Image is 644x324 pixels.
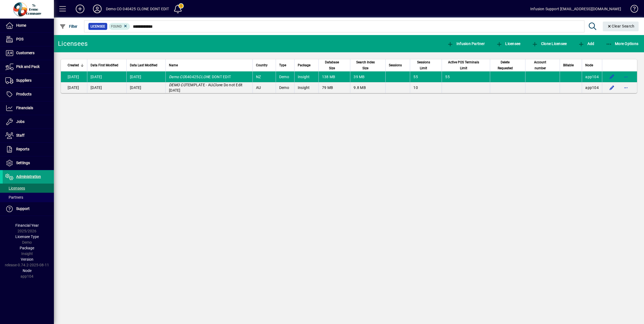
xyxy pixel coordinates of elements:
span: Customers [16,51,34,55]
div: Data Last Modified [130,62,162,68]
span: Country [256,62,268,68]
a: Pick and Pack [3,60,54,74]
a: Reports [3,143,54,156]
button: More options [622,83,630,92]
div: Data First Modified [91,62,123,68]
div: Account number [529,59,556,71]
button: Edit [608,83,616,92]
div: Licensees [58,39,88,48]
td: [DATE] [61,71,87,82]
span: Node [585,62,593,68]
span: Licensee [496,42,521,46]
em: CO [180,75,185,79]
div: Demo CO 040425 CLONE DONT EDIT [106,5,169,13]
td: 138 MB [318,71,350,82]
span: Created [68,62,79,68]
td: [DATE] [87,71,126,82]
a: Home [3,19,54,32]
span: Financials [16,106,33,110]
div: Node [585,62,599,68]
a: Partners [3,193,54,202]
span: Administration [16,174,41,179]
button: More Options [604,39,640,49]
span: Clone Licensee [532,42,567,46]
button: Edit [608,73,616,81]
a: POS [3,33,54,46]
span: Products [16,92,32,96]
button: Clone Licensee [530,39,568,49]
td: [DATE] [61,82,87,93]
span: Partners [5,195,23,199]
div: Search Index Size [354,59,382,71]
span: Support [16,206,30,211]
span: 040425 E DONT EDIT [169,75,231,79]
em: Clon [213,83,221,87]
td: AU [252,82,276,93]
a: Products [3,88,54,101]
span: Search Index Size [354,59,377,71]
a: Knowledge Base [626,1,637,19]
div: Sessions Limit [413,59,438,71]
td: 79 MB [318,82,350,93]
a: Licensees [3,184,54,193]
button: Profile [89,4,106,14]
div: Created [68,62,84,68]
a: Support [3,202,54,216]
span: Suppliers [16,78,32,82]
div: Active POS Terminals Limit [445,59,486,71]
span: Jobs [16,119,25,124]
span: Staff [16,133,25,137]
span: Clear Search [607,24,635,28]
button: Add [71,4,89,14]
div: Package [298,62,315,68]
span: Package [20,246,34,250]
button: Licensee [495,39,522,49]
td: Demo [276,71,294,82]
td: 39 MB [350,71,385,82]
div: Country [256,62,272,68]
span: Version [21,257,33,261]
span: Type [279,62,286,68]
button: More options [622,73,630,81]
td: Demo [276,82,294,93]
span: POS [16,37,23,41]
span: Name [169,62,178,68]
div: Type [279,62,291,68]
em: CO [181,83,186,87]
td: [DATE] [87,82,126,93]
span: Licensees [5,186,25,190]
span: Licensee [91,24,105,29]
td: 55 [442,71,490,82]
a: Jobs [3,115,54,129]
div: Name [169,62,249,68]
a: Staff [3,129,54,142]
span: More Options [606,42,639,46]
button: Filter [58,22,79,31]
span: Account number [529,59,552,71]
span: TEMPLATE - AU e Do not Edit [DATE] [169,83,243,92]
span: Financial Year [15,223,39,228]
span: Licensee Type [15,235,39,239]
span: Sessions Limit [413,59,434,71]
span: Delete Requested [493,59,517,71]
button: Clear [603,22,639,31]
em: DEMO [169,83,180,87]
span: Active POS Terminals Limit [445,59,482,71]
div: Infusion Support [EMAIL_ADDRESS][DOMAIN_NAME] [530,5,621,13]
td: 55 [410,71,442,82]
span: Reports [16,147,29,151]
span: Package [298,62,310,68]
td: 10 [410,82,442,93]
span: Found [111,25,122,28]
div: Database Size [322,59,347,71]
a: Settings [3,156,54,170]
span: Billable [563,62,574,68]
td: [DATE] [126,82,165,93]
span: Database Size [322,59,342,71]
td: Insight [294,82,318,93]
span: Data Last Modified [130,62,157,68]
td: Insight [294,71,318,82]
em: CLON [198,75,209,79]
span: app104.prod.infusionbusinesssoftware.com [585,75,599,79]
mat-chip: Found Status: Found [109,23,130,30]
